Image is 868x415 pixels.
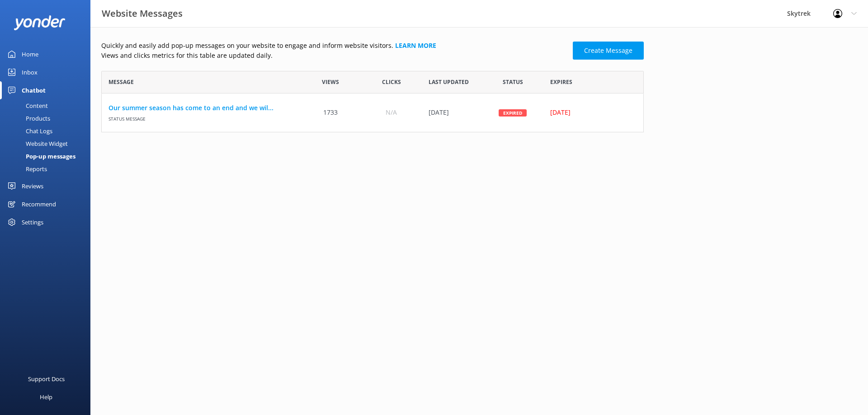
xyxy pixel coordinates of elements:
span: Clicks [382,78,401,86]
a: Our summer season has come to an end and we wil... [108,103,293,113]
div: 29 May 2025 [422,93,482,132]
div: Inbox [22,63,38,81]
div: Reports [5,163,47,175]
a: Content [5,99,90,112]
a: Chat Logs [5,125,90,137]
div: Settings [22,213,43,231]
a: Website Widget [5,137,90,150]
img: yonder-white-logo.png [14,15,66,30]
a: Reports [5,163,90,175]
div: Products [5,112,50,125]
div: Chatbot [22,81,46,99]
p: Views and clicks metrics for this table are updated daily. [101,51,567,61]
div: Home [22,45,38,63]
div: 1733 [300,93,361,132]
div: [DATE] [550,107,631,117]
a: Pop-up messages [5,150,90,163]
div: Content [5,99,48,112]
div: row [101,93,644,132]
div: Expired [499,109,527,116]
div: Recommend [22,195,56,213]
h3: Website Messages [102,6,183,21]
span: Message [108,78,134,86]
div: Reviews [22,177,43,195]
span: Views [322,78,339,86]
div: grid [101,93,644,132]
span: Expires [550,78,572,86]
span: Last updated [429,78,469,86]
span: Status message [108,113,293,122]
div: Website Widget [5,137,68,150]
a: Products [5,112,90,125]
div: Help [40,388,52,406]
p: Quickly and easily add pop-up messages on your website to engage and inform website visitors. [101,41,567,51]
span: Status [503,78,523,86]
a: Learn more [395,41,436,50]
span: N/A [386,107,397,117]
div: Support Docs [28,370,65,388]
div: Pop-up messages [5,150,75,163]
a: Create Message [573,42,644,60]
div: Chat Logs [5,125,52,137]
